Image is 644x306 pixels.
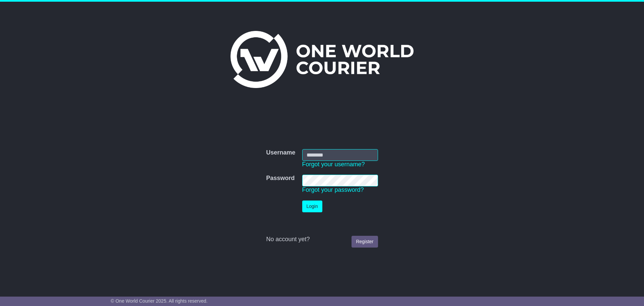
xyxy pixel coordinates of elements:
div: No account yet? [266,236,378,243]
button: Login [302,201,322,212]
label: Password [266,175,294,182]
span: © One World Courier 2025. All rights reserved. [111,298,208,304]
a: Forgot your password? [302,186,364,193]
a: Forgot your username? [302,161,365,168]
label: Username [266,149,295,157]
img: One World [230,31,414,88]
a: Register [352,236,378,248]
